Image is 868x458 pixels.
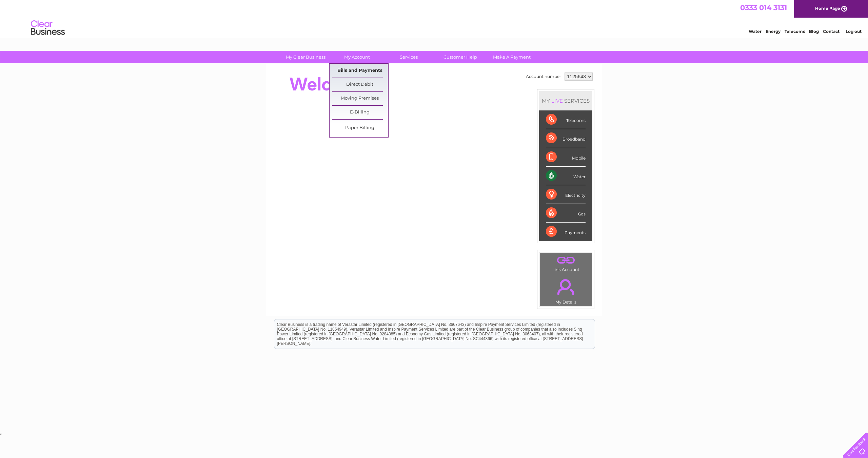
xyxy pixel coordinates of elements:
[274,4,595,33] div: Clear Business is a trading name of Verastar Limited (registered in [GEOGRAPHIC_DATA] No. 3667643...
[31,18,65,38] img: logo.png
[550,98,564,104] div: LIVE
[539,252,592,274] td: Link Account
[278,51,334,63] a: My Clear Business
[546,110,586,129] div: Telecoms
[546,129,586,148] div: Broadband
[546,223,586,241] div: Payments
[332,64,388,78] a: Bills and Payments
[785,29,805,34] a: Telecoms
[766,29,781,34] a: Energy
[809,29,819,34] a: Blog
[484,51,540,63] a: Make A Payment
[541,275,590,299] a: .
[546,148,586,167] div: Mobile
[749,29,762,34] a: Water
[381,51,437,63] a: Services
[823,29,840,34] a: Contact
[332,92,388,105] a: Moving Premises
[539,273,592,307] td: My Details
[846,29,862,34] a: Log out
[524,71,563,82] td: Account number
[740,3,787,12] a: 0333 014 3131
[329,51,385,63] a: My Account
[332,78,388,91] a: Direct Debit
[432,51,488,63] a: Customer Help
[539,91,592,110] div: MY SERVICES
[546,204,586,223] div: Gas
[541,254,590,266] a: .
[546,185,586,204] div: Electricity
[332,121,388,135] a: Paper Billing
[332,106,388,119] a: E-Billing
[546,167,586,185] div: Water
